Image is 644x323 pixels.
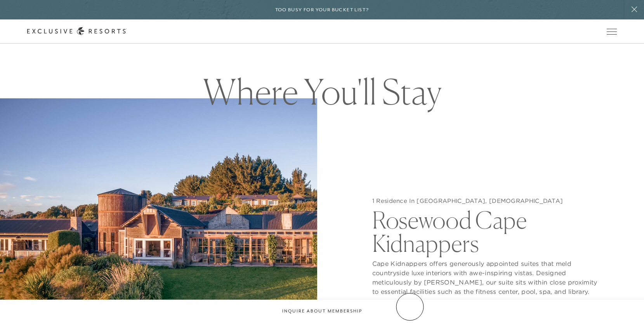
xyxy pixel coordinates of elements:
iframe: Qualified Messenger [608,287,644,323]
h5: 1 Residence In [GEOGRAPHIC_DATA], [DEMOGRAPHIC_DATA] [372,197,599,205]
h1: Where You'll Stay [190,74,454,109]
p: Cape Kidnappers offers generously appointed suites that meld countryside luxe interiors with awe-... [372,255,599,296]
h2: Rosewood Cape Kidnappers [372,204,599,255]
h6: Too busy for your bucket list? [275,6,369,14]
button: Open navigation [607,29,617,34]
